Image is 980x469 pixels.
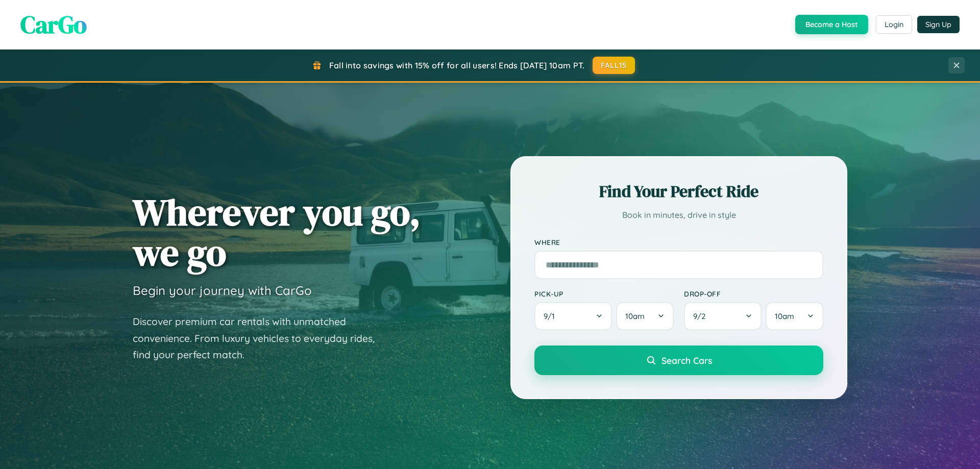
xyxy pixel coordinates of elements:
[534,302,612,330] button: 9/1
[534,208,823,223] p: Book in minutes, drive in style
[544,311,560,321] span: 9 / 1
[593,57,635,74] button: FALL15
[133,192,421,273] h1: Wherever you go, we go
[661,355,712,366] span: Search Cars
[133,283,312,298] h3: Begin your journey with CarGo
[329,60,585,70] span: Fall into savings with 15% off for all users! Ends [DATE] 10am PT.
[917,16,960,33] button: Sign Up
[775,311,794,321] span: 10am
[684,289,823,298] label: Drop-off
[766,302,823,330] button: 10am
[534,238,823,246] label: Where
[534,180,823,203] h2: Find Your Perfect Ride
[616,302,674,330] button: 10am
[625,311,645,321] span: 10am
[534,289,674,298] label: Pick-up
[876,15,912,34] button: Login
[693,311,710,321] span: 9 / 2
[133,313,388,363] p: Discover premium car rentals with unmatched convenience. From luxury vehicles to everyday rides, ...
[534,345,823,375] button: Search Cars
[684,302,762,330] button: 9/2
[795,15,868,34] button: Become a Host
[20,8,87,41] span: CarGo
